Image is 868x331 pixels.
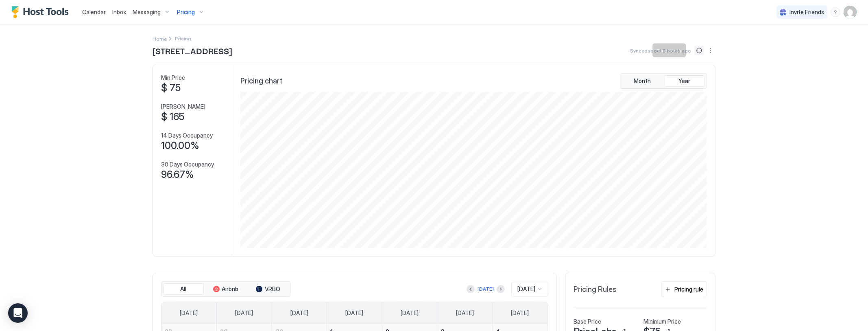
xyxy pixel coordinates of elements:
[163,283,204,295] button: All
[222,285,239,293] span: Airbnb
[503,302,537,324] a: Saturday
[205,283,246,295] button: Airbnb
[706,46,715,55] div: menu
[511,309,529,317] span: [DATE]
[643,318,681,325] span: Minimum Price
[161,281,290,297] div: tab-group
[161,111,184,123] span: $ 165
[112,8,126,16] a: Inbox
[574,318,601,325] span: Base Price
[476,284,495,294] button: [DATE]
[161,103,205,110] span: [PERSON_NAME]
[337,302,371,324] a: Wednesday
[161,140,199,152] span: 100.00%
[657,48,681,54] span: Sync prices
[290,309,308,317] span: [DATE]
[517,285,535,293] span: [DATE]
[8,303,28,323] div: Open Intercom Messenger
[153,34,167,43] div: Breadcrumb
[161,74,185,81] span: Min Price
[661,281,707,297] button: Pricing rule
[679,77,691,85] span: Year
[153,44,232,57] span: [STREET_ADDRESS]
[180,309,198,317] span: [DATE]
[82,8,106,16] a: Calendar
[634,77,651,85] span: Month
[393,302,427,324] a: Thursday
[133,9,161,16] span: Messaging
[622,75,663,87] button: Month
[161,161,214,168] span: 30 Days Occupancy
[240,77,282,86] span: Pricing chart
[789,9,824,16] span: Invite Friends
[153,34,167,43] a: Home
[630,48,691,54] span: Synced about 9 hours ago
[497,285,505,293] button: Next month
[227,302,261,324] a: Monday
[153,36,167,42] span: Home
[161,169,194,181] span: 96.67%
[177,9,195,16] span: Pricing
[181,285,187,293] span: All
[456,309,474,317] span: [DATE]
[620,73,707,89] div: tab-group
[235,309,253,317] span: [DATE]
[161,82,181,94] span: $ 75
[844,6,857,19] div: User profile
[574,285,617,294] span: Pricing Rules
[265,285,280,293] span: VRBO
[161,132,213,139] span: 14 Days Occupancy
[448,302,482,324] a: Friday
[175,35,191,42] span: Breadcrumb
[248,283,288,295] button: VRBO
[282,302,316,324] a: Tuesday
[82,9,106,15] span: Calendar
[674,285,703,294] div: Pricing rule
[694,46,704,55] button: Sync prices
[112,9,126,15] span: Inbox
[831,7,840,17] div: menu
[664,75,705,87] button: Year
[706,46,715,55] button: More options
[172,302,206,324] a: Sunday
[11,6,72,18] a: Host Tools Logo
[345,309,363,317] span: [DATE]
[478,285,494,293] div: [DATE]
[401,309,419,317] span: [DATE]
[467,285,475,293] button: Previous month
